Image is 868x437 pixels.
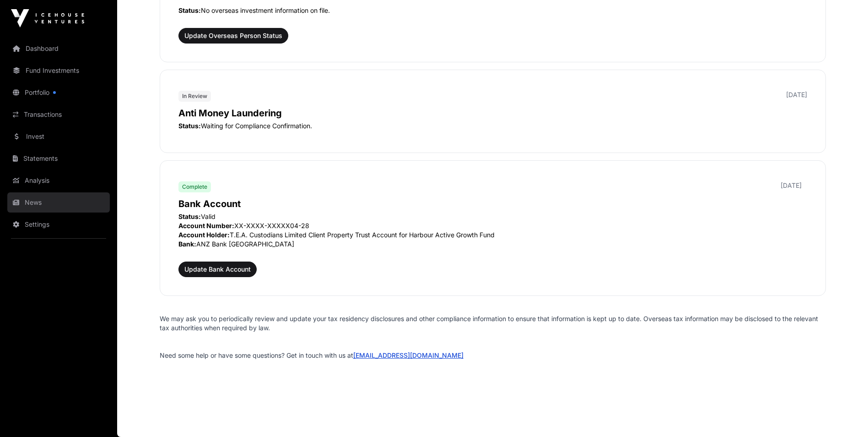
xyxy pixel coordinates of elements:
[160,351,826,360] p: Need some help or have some questions? Get in touch with us at
[7,60,110,81] a: Fund Investments
[178,212,807,221] p: Valid
[7,126,110,147] a: Invest
[822,393,868,437] iframe: Chat Widget
[178,33,288,43] a: Update Overseas Person Status
[178,231,230,239] span: Account Holder:
[178,197,807,210] p: Bank Account
[7,82,110,103] a: Portfolio
[182,183,207,191] span: Complete
[178,122,201,130] span: Status:
[178,6,201,14] span: Status:
[184,31,282,40] span: Update Overseas Person Status
[786,90,807,99] p: [DATE]
[178,230,807,240] p: T.E.A. Custodians Limited Client Property Trust Account for Harbour Active Growth Fund
[353,351,464,359] a: [EMAIL_ADDRESS][DOMAIN_NAME]
[7,148,110,169] a: Statements
[7,38,110,59] a: Dashboard
[160,314,826,333] p: We may ask you to periodically review and update your tax residency disclosures and other complia...
[178,221,807,230] p: XX-XXXX-XXXXX04-28
[178,213,201,220] span: Status:
[7,104,110,125] a: Transactions
[7,170,110,191] a: Analysis
[11,9,84,27] img: Icehouse Ventures Logo
[178,222,234,229] span: Account Number:
[184,265,251,274] span: Update Bank Account
[178,262,257,277] button: Update Bank Account
[7,192,110,213] a: News
[178,28,288,44] button: Update Overseas Person Status
[178,267,257,276] a: Update Bank Account
[7,214,110,235] a: Settings
[178,121,807,131] p: Waiting for Compliance Confirmation.
[178,6,807,15] p: No overseas investment information on file.
[178,107,807,120] p: Anti Money Laundering
[182,93,207,100] span: In Review
[178,240,196,248] span: Bank:
[781,181,802,190] p: [DATE]
[178,240,807,249] p: ANZ Bank [GEOGRAPHIC_DATA]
